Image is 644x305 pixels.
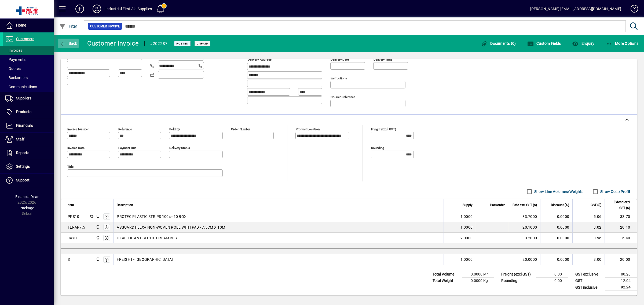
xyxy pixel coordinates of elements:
td: 33.70 [605,211,637,222]
div: #202287 [150,39,168,48]
td: 0.0000 [540,233,572,243]
td: 0.96 [572,233,605,243]
mat-label: Freight (excl GST) [371,127,396,131]
td: 20.10 [605,222,637,233]
span: Back [59,41,77,46]
a: Financials [3,119,54,132]
button: Add [71,4,88,14]
mat-label: Courier Reference [331,95,355,99]
button: Profile [88,4,105,14]
div: [PERSON_NAME] [EMAIL_ADDRESS][DOMAIN_NAME] [530,5,621,13]
span: Item [68,202,74,208]
td: 0.00 [536,271,568,278]
span: Supply [463,202,473,208]
mat-label: Payment due [118,146,136,150]
span: Payments [5,57,25,62]
td: GST inclusive [573,284,605,291]
span: Custom Fields [527,41,561,46]
span: Filter [59,24,77,28]
td: 6.40 [605,233,637,243]
td: 5.06 [572,211,605,222]
a: Reports [3,146,54,160]
span: Package [20,206,34,210]
span: Financials [16,123,33,128]
div: TERAP7.5 [68,225,85,230]
span: Settings [16,164,30,169]
mat-label: Product location [296,127,320,131]
mat-label: Delivery date [331,58,349,61]
span: 2.0000 [460,235,473,241]
a: View on map [315,52,324,61]
mat-label: Invoice date [67,146,85,150]
span: Extend excl GST ($) [608,199,630,211]
span: FREIGHT - [GEOGRAPHIC_DATA] [117,257,173,262]
span: Financial Year [15,195,39,199]
span: Staff [16,137,24,141]
td: 92.24 [605,284,637,291]
div: Customer Invoice [87,39,139,48]
label: Show Cost/Profit [599,189,630,194]
span: INDUSTRIAL FIRST AID SUPPLIES LTD [94,224,101,230]
button: Documents (0) [480,39,517,48]
span: 1.0000 [460,257,473,262]
a: Staff [3,133,54,146]
div: 3.2000 [511,235,537,241]
td: 3.00 [572,254,605,265]
span: Reports [16,151,29,155]
span: Customers [16,37,34,41]
td: 0.0000 M³ [462,271,494,278]
mat-label: Title [67,165,74,169]
td: 0.0000 Kg [462,278,494,284]
td: Freight (excl GST) [499,271,536,278]
span: HEALTHE ANTISEPTIC CREAM 30G [117,235,177,241]
td: Rounding [499,278,536,284]
a: Backorders [3,73,54,82]
span: Documents (0) [481,41,516,46]
td: Total Volume [430,271,462,278]
span: Posted [176,42,188,45]
a: Settings [3,160,54,173]
button: Filter [58,21,79,31]
span: Suppliers [16,96,31,100]
mat-label: Delivery time [374,58,392,61]
span: Communications [5,85,37,89]
a: Products [3,105,54,119]
div: PPS10 [68,214,79,219]
td: 0.00 [536,278,568,284]
button: Enquiry [571,39,596,48]
td: 12.04 [605,278,637,284]
mat-label: Rounding [371,146,384,150]
div: 20.0000 [511,257,537,262]
a: Invoices [3,46,54,55]
a: Knowledge Base [627,1,637,18]
td: 0.0000 [540,211,572,222]
a: Payments [3,55,54,64]
td: 0.0000 [540,254,572,265]
span: GST ($) [591,202,601,208]
td: 20.00 [605,254,637,265]
span: INDUSTRIAL FIRST AID SUPPLIES LTD [94,214,101,220]
div: JAYC [68,235,77,241]
span: Home [16,23,26,27]
span: Description [117,202,133,208]
span: Products [16,110,31,114]
span: Quotes [5,66,21,71]
span: PROTEC PLASTIC STRIPS 100s - 10 BOX [117,214,186,219]
mat-label: Instructions [331,76,347,80]
mat-label: Invoice number [67,127,89,131]
span: Discount (%) [551,202,569,208]
span: 1.0000 [460,225,473,230]
span: Enquiry [572,41,594,46]
app-page-header-button: Back [54,39,83,48]
button: Back [58,39,79,48]
span: Support [16,178,30,182]
span: INDUSTRIAL FIRST AID SUPPLIES LTD [94,235,101,241]
label: Show Line Volumes/Weights [533,189,583,194]
span: Unpaid [197,42,208,45]
div: S [68,257,70,262]
div: 20.1000 [511,225,537,230]
a: Home [3,19,54,32]
a: Support [3,174,54,187]
span: More Options [606,41,639,46]
td: 0.0000 [540,222,572,233]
